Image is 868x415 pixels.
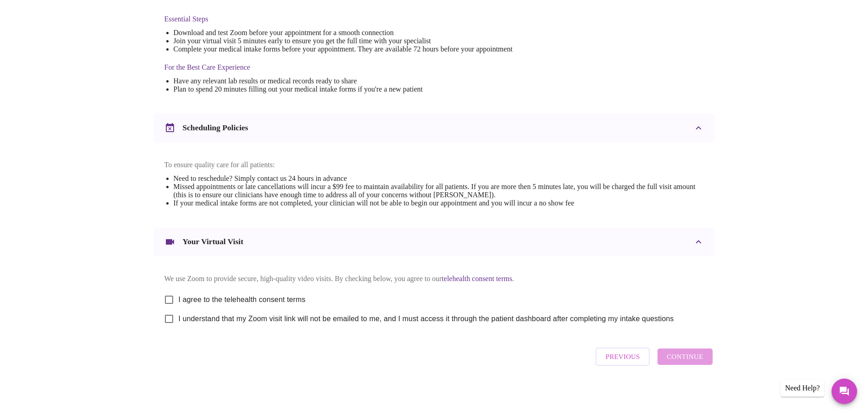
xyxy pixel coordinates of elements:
li: Plan to spend 20 minutes filling out your medical intake forms if you're a new patient [174,85,513,93]
li: Need to reschedule? Simply contact us 24 hours in advance [174,174,704,183]
div: Your Virtual Visit [154,227,715,256]
button: Messages [832,379,857,404]
div: Need Help? [781,379,824,397]
button: Previous [596,348,650,366]
p: We use Zoom to provide secure, high-quality video visits. By checking below, you agree to our . [164,275,704,283]
li: Complete your medical intake forms before your appointment. They are available 72 hours before yo... [174,45,513,53]
li: Download and test Zoom before your appointment for a smooth connection [174,29,513,37]
li: Have any relevant lab results or medical records ready to share [174,77,513,85]
li: Missed appointments or late cancellations will incur a $99 fee to maintain availability for all p... [174,183,704,199]
div: Scheduling Policies [154,113,715,143]
span: I agree to the telehealth consent terms [179,294,306,305]
span: Previous [606,351,640,363]
h3: Your Virtual Visit [183,237,244,246]
h4: For the Best Care Experience [164,63,513,72]
li: Join your virtual visit 5 minutes early to ensure you get the full time with your specialist [174,37,513,45]
h4: Essential Steps [164,15,513,23]
p: To ensure quality care for all patients: [164,161,704,169]
li: If your medical intake forms are not completed, your clinician will not be able to begin our appo... [174,199,704,207]
h3: Scheduling Policies [183,123,248,133]
span: I understand that my Zoom visit link will not be emailed to me, and I must access it through the ... [179,313,674,324]
a: telehealth consent terms [442,275,513,282]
